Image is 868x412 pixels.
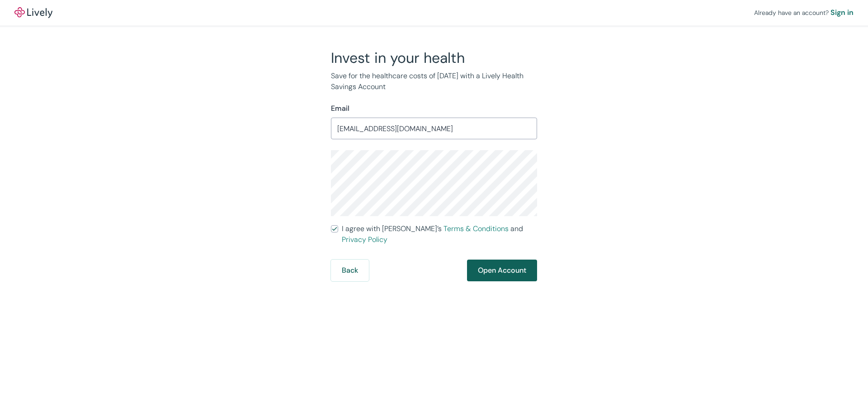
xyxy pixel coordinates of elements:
label: Email [331,103,349,114]
div: Already have an account? [754,7,854,18]
a: Sign in [830,7,854,18]
img: Lively [14,7,52,18]
p: Save for the healthcare costs of [DATE] with a Lively Health Savings Account [331,71,537,92]
button: Open Account [467,260,537,281]
span: I agree with [PERSON_NAME]’s and [342,223,537,245]
h2: Invest in your health [331,49,537,67]
button: Back [331,260,369,281]
a: Terms & Conditions [443,224,509,233]
a: LivelyLively [14,7,52,18]
a: Privacy Policy [342,235,387,244]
